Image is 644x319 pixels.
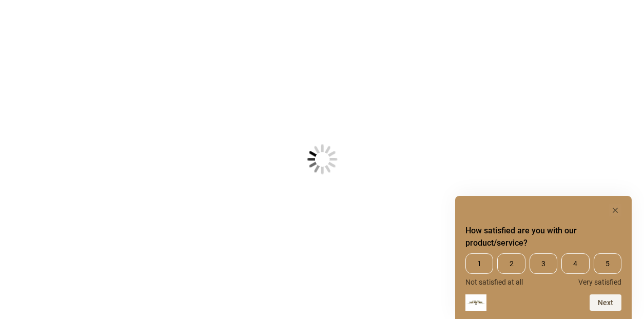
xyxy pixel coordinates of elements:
[497,253,525,274] span: 2
[609,204,621,216] button: Hide survey
[530,253,557,274] span: 3
[590,294,621,311] button: Next question
[561,253,589,274] span: 4
[257,94,388,225] img: Loading
[578,278,621,286] span: Very satisfied
[594,253,621,274] span: 5
[465,204,621,311] div: How satisfied are you with our product/service? Select an option from 1 to 5, with 1 being Not sa...
[465,225,621,249] h2: How satisfied are you with our product/service? Select an option from 1 to 5, with 1 being Not sa...
[465,253,621,286] div: How satisfied are you with our product/service? Select an option from 1 to 5, with 1 being Not sa...
[465,278,523,286] span: Not satisfied at all
[465,253,493,274] span: 1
